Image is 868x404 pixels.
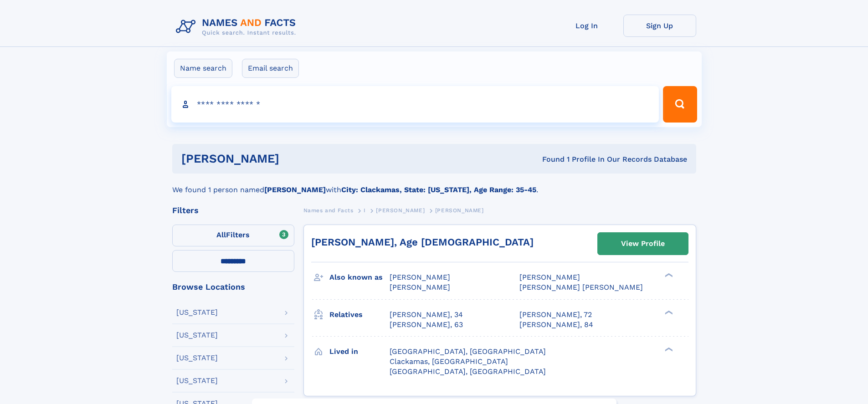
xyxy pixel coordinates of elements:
div: [US_STATE] [176,354,218,362]
span: [PERSON_NAME] [390,273,450,281]
div: We found 1 person named with . [172,174,696,195]
a: [PERSON_NAME], 34 [390,310,463,320]
label: Name search [174,59,232,78]
label: Filters [172,225,294,246]
a: Log In [550,15,623,37]
label: Email search [242,59,299,78]
div: ❯ [663,309,673,315]
div: Browse Locations [172,283,294,291]
div: View Profile [621,233,665,254]
a: Names and Facts [303,205,354,216]
a: [PERSON_NAME], Age [DEMOGRAPHIC_DATA] [311,236,534,248]
h3: Lived in [329,344,390,359]
span: [PERSON_NAME] [435,207,484,214]
div: Found 1 Profile In Our Records Database [411,154,687,164]
input: search input [171,86,659,123]
div: [US_STATE] [176,309,218,316]
div: [US_STATE] [176,377,218,384]
span: [PERSON_NAME] [519,273,580,281]
span: I [364,207,366,214]
span: [GEOGRAPHIC_DATA], [GEOGRAPHIC_DATA] [390,347,546,356]
span: Clackamas, [GEOGRAPHIC_DATA] [390,357,508,366]
a: Sign Up [623,15,696,37]
a: View Profile [598,233,688,255]
a: [PERSON_NAME] [376,205,425,216]
a: [PERSON_NAME], 63 [390,320,463,330]
h1: [PERSON_NAME] [181,153,411,164]
span: [PERSON_NAME] [376,207,425,214]
button: Search Button [663,86,697,123]
a: [PERSON_NAME], 72 [519,310,592,320]
b: City: Clackamas, State: [US_STATE], Age Range: 35-45 [341,185,536,194]
span: [PERSON_NAME] [390,283,450,291]
span: [GEOGRAPHIC_DATA], [GEOGRAPHIC_DATA] [390,367,546,376]
h3: Relatives [329,307,390,322]
div: Filters [172,206,294,215]
a: [PERSON_NAME], 84 [519,320,593,330]
b: [PERSON_NAME] [264,185,326,194]
h3: Also known as [329,270,390,285]
div: ❯ [663,346,673,352]
img: Logo Names and Facts [172,15,303,39]
div: [US_STATE] [176,332,218,339]
a: I [364,205,366,216]
div: ❯ [663,272,673,278]
span: [PERSON_NAME] [PERSON_NAME] [519,283,643,291]
span: All [216,230,226,239]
